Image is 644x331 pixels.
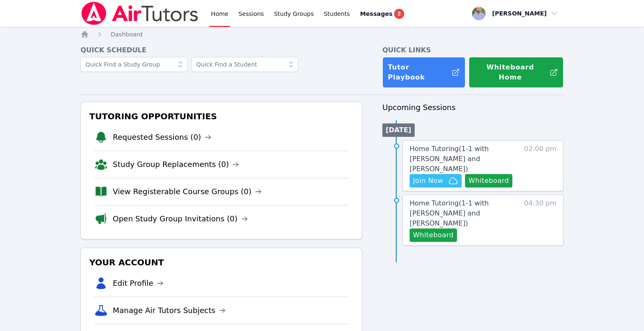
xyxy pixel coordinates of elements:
li: [DATE] [382,123,415,137]
button: Whiteboard Home [469,57,563,88]
a: Edit Profile [113,277,164,289]
h4: Quick Links [382,45,563,55]
a: Home Tutoring(1-1 with [PERSON_NAME] and [PERSON_NAME]) [410,144,520,174]
a: Manage Air Tutors Subjects [113,305,226,316]
img: Air Tutors [80,2,199,25]
nav: Breadcrumb [80,30,563,38]
span: 2 [394,9,404,19]
button: Join Now [410,174,462,187]
span: Messages [360,10,392,18]
button: Whiteboard [410,228,457,242]
a: Open Study Group Invitations (0) [113,213,248,225]
h4: Quick Schedule [80,45,362,55]
a: Dashboard [111,30,143,38]
span: Dashboard [111,31,143,38]
span: 02:00 pm [524,144,556,187]
span: 04:30 pm [524,198,556,242]
span: Join Now [413,176,443,186]
span: Home Tutoring ( 1-1 with [PERSON_NAME] and [PERSON_NAME] ) [410,199,489,227]
a: Tutor Playbook [382,57,465,88]
h3: Your Account [88,255,355,270]
h3: Tutoring Opportunities [88,109,355,124]
a: Study Group Replacements (0) [113,159,239,170]
input: Quick Find a Student [191,57,299,72]
input: Quick Find a Study Group [80,57,188,72]
button: Whiteboard [465,174,512,187]
span: Home Tutoring ( 1-1 with [PERSON_NAME] and [PERSON_NAME] ) [410,145,489,173]
h3: Upcoming Sessions [382,102,563,113]
a: View Registerable Course Groups (0) [113,186,262,198]
a: Requested Sessions (0) [113,131,211,143]
a: Home Tutoring(1-1 with [PERSON_NAME] and [PERSON_NAME]) [410,198,520,228]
